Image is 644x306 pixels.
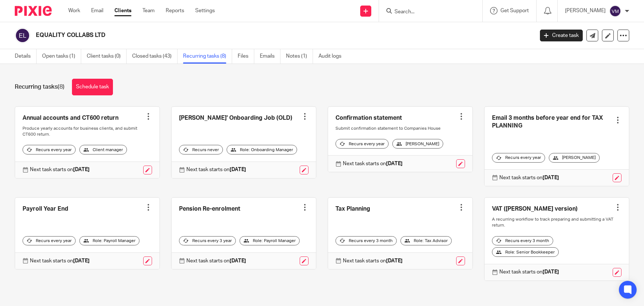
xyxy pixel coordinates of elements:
div: Role: Senior Bookkeeper [492,247,559,257]
p: Next task starts on [343,257,403,265]
a: Open tasks (1) [42,49,81,64]
a: Email [91,7,103,14]
img: svg%3E [15,28,30,43]
input: Search [394,9,460,16]
div: Recurs every year [492,153,545,163]
a: Emails [260,49,280,64]
h2: EQUALITY COLLABS LTD [36,31,430,39]
a: Recurring tasks (8) [183,49,232,64]
div: Recurs every year [23,145,76,154]
p: Next task starts on [30,166,90,173]
a: Notes (1) [286,49,313,64]
div: Role: Payroll Manager [79,236,140,246]
div: Role: Payroll Manager [240,236,300,246]
a: Work [68,7,80,14]
strong: [DATE] [386,258,403,263]
p: [PERSON_NAME] [565,7,606,14]
div: Recurs every 3 year [179,236,236,246]
span: Get Support [500,8,529,13]
strong: [DATE] [543,269,559,275]
div: Recurs every year [23,236,76,246]
div: Client manager [79,145,127,154]
p: Next task starts on [186,166,246,173]
p: Next task starts on [30,257,90,265]
a: Create task [540,30,583,41]
strong: [DATE] [230,167,246,172]
img: Pixie [15,6,52,16]
p: Next task starts on [499,174,559,181]
div: Recurs every 3 month [335,236,397,246]
p: Next task starts on [343,160,403,167]
img: svg%3E [609,5,621,17]
div: [PERSON_NAME] [549,153,600,163]
a: Details [15,49,37,64]
p: Next task starts on [499,268,559,276]
strong: [DATE] [386,161,403,166]
a: Files [238,49,254,64]
p: Next task starts on [186,257,246,265]
a: Audit logs [318,49,347,64]
div: Role: Onboarding Manager [227,145,297,154]
a: Reports [166,7,184,14]
a: Clients [114,7,131,14]
div: Recurs every 3 month [492,236,553,246]
div: Role: Tax Advisor [400,236,452,246]
div: Recurs never [179,145,223,154]
a: Settings [195,7,215,14]
strong: [DATE] [230,258,246,263]
h1: Recurring tasks [15,83,65,91]
a: Closed tasks (43) [132,49,178,64]
a: Team [142,7,155,14]
a: Schedule task [72,79,113,95]
strong: [DATE] [73,167,90,172]
strong: [DATE] [543,175,559,180]
a: Client tasks (0) [87,49,127,64]
span: (8) [58,84,65,90]
div: Recurs every year [335,139,389,149]
div: [PERSON_NAME] [392,139,443,149]
strong: [DATE] [73,258,90,263]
